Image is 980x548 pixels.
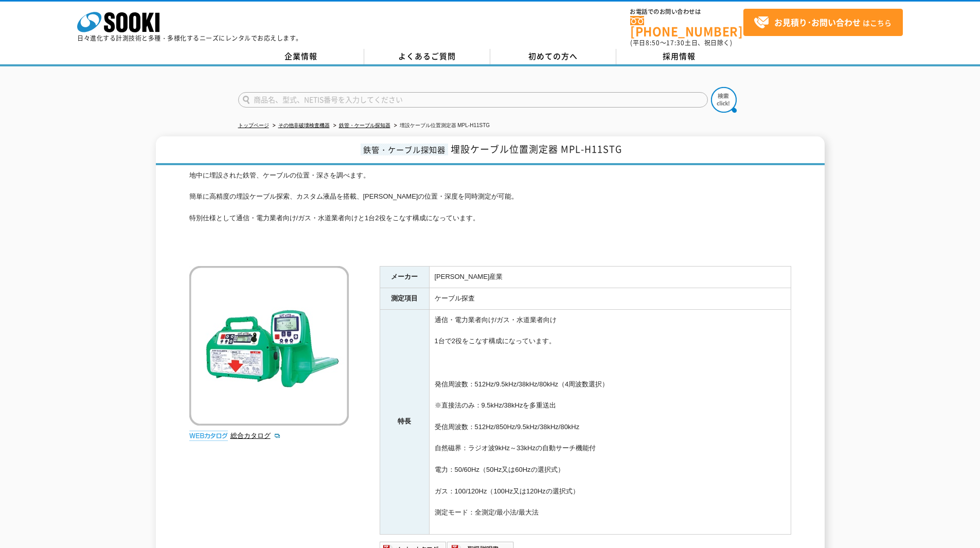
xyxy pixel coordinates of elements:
span: お電話でのお問い合わせは [630,9,743,15]
a: 企業情報 [238,49,364,64]
span: 埋設ケーブル位置測定器 MPL-H11STG [451,142,622,156]
th: 測定項目 [380,288,429,310]
td: 通信・電力業者向け/ガス・水道業者向け 1台で2役をこなす構成になっています。 発信周波数：512Hz/9.5kHz/38kHz/80kHz（4周波数選択） ※直接法のみ：9.5kHz/38kH... [429,309,791,534]
p: 日々進化する計測技術と多種・多様化するニーズにレンタルでお応えします。 [77,35,302,41]
li: 埋設ケーブル位置測定器 MPL-H11STG [392,120,490,131]
a: お見積り･お問い合わせはこちら [743,9,903,36]
a: 採用情報 [616,49,742,64]
img: 埋設ケーブル位置測定器 MPL-H11STG [189,266,349,426]
strong: お見積り･お問い合わせ [774,16,861,28]
img: btn_search.png [711,87,737,113]
a: その他非破壊検査機器 [278,122,330,128]
a: [PHONE_NUMBER] [630,16,743,37]
span: 鉄管・ケーブル探知器 [361,144,448,155]
a: 総合カタログ [230,432,281,439]
span: はこちら [754,15,892,30]
span: (平日 ～ 土日、祝日除く) [630,38,732,47]
span: 17:30 [666,38,685,47]
span: 8:50 [646,38,660,47]
th: 特長 [380,309,429,534]
a: 初めての方へ [490,49,616,64]
span: 初めての方へ [528,50,578,62]
div: 地中に埋設された鉄管、ケーブルの位置・深さを調べます。 簡単に高精度の埋設ケーブル探索、カスタム液晶を搭載、[PERSON_NAME]の位置・深度を同時測定が可能。 特別仕様として通信・電力業者... [189,170,791,256]
a: 鉄管・ケーブル探知器 [339,122,390,128]
th: メーカー [380,267,429,288]
a: トップページ [238,122,269,128]
a: よくあるご質問 [364,49,490,64]
input: 商品名、型式、NETIS番号を入力してください [238,92,708,108]
td: ケーブル探査 [429,288,791,310]
img: webカタログ [189,431,228,441]
td: [PERSON_NAME]産業 [429,267,791,288]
